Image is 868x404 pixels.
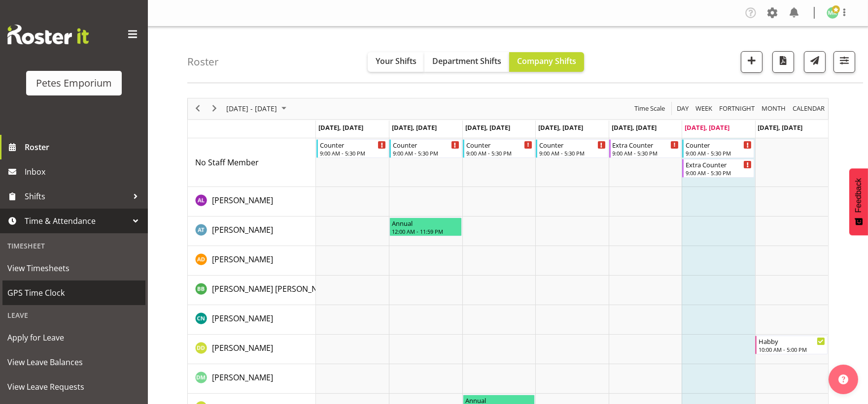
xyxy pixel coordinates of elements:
[804,51,826,73] button: Send a list of all shifts for the selected filtered period to all rostered employees.
[212,342,273,353] span: [PERSON_NAME]
[206,98,223,119] div: next period
[2,256,145,280] a: View Timesheets
[212,372,273,383] span: [PERSON_NAME]
[7,261,140,276] span: View Timesheets
[761,102,787,115] span: Month
[212,253,273,265] a: [PERSON_NAME]
[225,102,278,115] span: [DATE] - [DATE]
[675,102,691,115] button: Timeline Day
[25,140,143,155] span: Roster
[7,25,89,44] img: Rosterit website logo
[188,246,316,276] td: Amelia Denz resource
[212,224,273,236] a: [PERSON_NAME]
[539,140,605,150] div: Counter
[188,276,316,305] td: Beena Beena resource
[188,187,316,217] td: Abigail Lane resource
[755,336,827,354] div: Danielle Donselaar"s event - Habby Begin From Sunday, September 21, 2025 at 10:00:00 AM GMT+12:00...
[609,139,681,158] div: No Staff Member"s event - Extra Counter Begin From Friday, September 19, 2025 at 9:00:00 AM GMT+1...
[225,102,291,115] button: September 2025
[686,159,752,169] div: Extra Counter
[212,195,273,206] span: [PERSON_NAME]
[686,169,752,177] div: 9:00 AM - 5:30 PM
[466,149,532,157] div: 9:00 AM - 5:30 PM
[223,98,292,119] div: September 15 - 21, 2025
[791,102,827,115] button: Month
[536,139,608,158] div: No Staff Member"s event - Counter Begin From Thursday, September 18, 2025 at 9:00:00 AM GMT+12:00...
[718,102,757,115] button: Fortnight
[188,305,316,335] td: Christine Neville resource
[685,123,729,132] span: [DATE], [DATE]
[517,56,576,66] span: Company Shifts
[792,102,826,115] span: calendar
[389,139,461,158] div: No Staff Member"s event - Counter Begin From Tuesday, September 16, 2025 at 9:00:00 AM GMT+12:00 ...
[195,157,259,168] span: No Staff Member
[392,218,459,228] div: Annual
[686,140,752,150] div: Counter
[320,140,386,150] div: Counter
[7,355,140,370] span: View Leave Balances
[2,236,145,256] div: Timesheet
[772,51,794,73] button: Download a PDF of the roster according to the set date range.
[718,102,756,115] span: Fortnight
[613,140,679,150] div: Extra Counter
[393,140,459,150] div: Counter
[25,189,128,204] span: Shifts
[682,159,754,178] div: No Staff Member"s event - Extra Counter Begin From Saturday, September 20, 2025 at 9:00:00 AM GMT...
[316,139,388,158] div: No Staff Member"s event - Counter Begin From Monday, September 15, 2025 at 9:00:00 AM GMT+12:00 E...
[191,102,205,115] button: Previous
[432,56,501,66] span: Department Shifts
[7,285,140,300] span: GPS Time Clock
[189,98,206,119] div: previous period
[195,156,259,168] a: No Staff Member
[2,374,145,399] a: View Leave Requests
[633,102,667,115] button: Time Scale
[682,139,754,158] div: No Staff Member"s event - Counter Begin From Saturday, September 20, 2025 at 9:00:00 AM GMT+12:00...
[7,330,140,345] span: Apply for Leave
[188,217,316,246] td: Alex-Micheal Taniwha resource
[424,52,509,72] button: Department Shifts
[686,149,752,157] div: 9:00 AM - 5:30 PM
[212,312,273,324] a: [PERSON_NAME]
[694,102,713,115] span: Week
[212,372,273,383] a: [PERSON_NAME]
[392,227,459,235] div: 12:00 AM - 11:59 PM
[25,214,128,228] span: Time & Attendance
[376,56,417,66] span: Your Shifts
[212,224,273,235] span: [PERSON_NAME]
[758,123,803,132] span: [DATE], [DATE]
[538,123,583,132] span: [DATE], [DATE]
[759,345,825,353] div: 10:00 AM - 5:00 PM
[392,123,437,132] span: [DATE], [DATE]
[188,138,316,187] td: No Staff Member resource
[36,76,112,91] div: Petes Emporium
[854,178,863,213] span: Feedback
[208,102,221,115] button: Next
[838,374,848,384] img: help-xxl-2.png
[465,123,510,132] span: [DATE], [DATE]
[212,254,273,265] span: [PERSON_NAME]
[2,325,145,350] a: Apply for Leave
[741,51,763,73] button: Add a new shift
[188,364,316,394] td: David McAuley resource
[466,140,532,150] div: Counter
[187,56,219,67] h4: Roster
[676,102,690,115] span: Day
[833,51,855,73] button: Filter Shifts
[188,335,316,364] td: Danielle Donselaar resource
[320,149,386,157] div: 9:00 AM - 5:30 PM
[7,379,140,394] span: View Leave Requests
[2,280,145,305] a: GPS Time Clock
[849,168,868,235] button: Feedback - Show survey
[539,149,605,157] div: 9:00 AM - 5:30 PM
[212,194,273,206] a: [PERSON_NAME]
[633,102,666,115] span: Time Scale
[368,52,424,72] button: Your Shifts
[318,123,363,132] span: [DATE], [DATE]
[212,313,273,324] span: [PERSON_NAME]
[2,305,145,325] div: Leave
[212,342,273,354] a: [PERSON_NAME]
[389,218,461,236] div: Alex-Micheal Taniwha"s event - Annual Begin From Tuesday, September 16, 2025 at 12:00:00 AM GMT+1...
[25,164,143,179] span: Inbox
[2,350,145,374] a: View Leave Balances
[509,52,584,72] button: Company Shifts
